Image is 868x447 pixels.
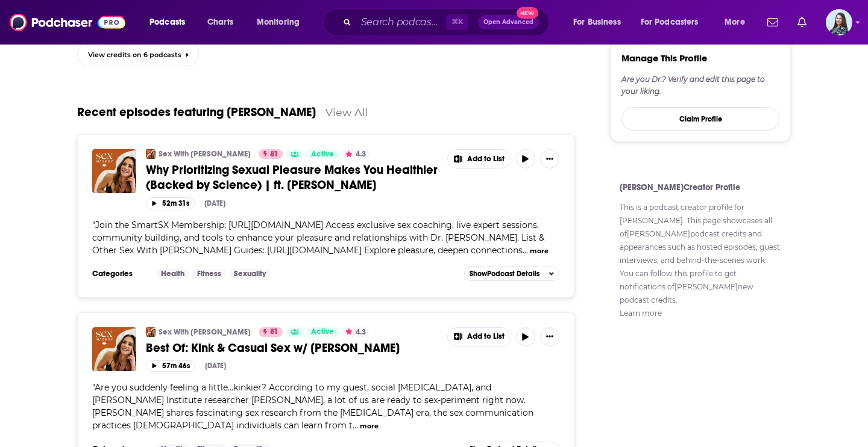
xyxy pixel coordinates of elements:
[92,149,136,193] img: Why Prioritizing Sexual Pleasure Makes You Healthier (Backed by Science) | ft. Dr. Justin Lehmiller
[10,11,125,34] img: Podchaser - Follow, Share and Rate Podcasts
[146,162,438,193] span: Why Prioritizing Sexual Pleasure Makes You Healthier (Backed by Science) | ft. [PERSON_NAME]
[633,13,716,32] button: open menu
[467,332,505,341] span: Add to List
[92,269,146,279] h3: Categories
[356,13,446,32] input: Search podcasts, credits, & more...
[248,13,315,32] button: open menu
[311,149,334,161] span: Active
[448,150,511,168] button: Show More Button
[146,327,156,337] img: Sex With Emily
[621,52,707,64] h3: Manage This Profile
[620,216,683,225] a: [PERSON_NAME]
[335,8,561,36] div: Search podcasts, credits, & more...
[342,149,370,159] button: 4.3
[306,327,339,337] a: Active
[517,7,538,19] span: New
[478,15,539,29] button: Open AdvancedNew
[270,149,278,161] span: 81
[826,9,852,35] span: Logged in as brookefortierpr
[146,341,439,356] a: Best Of: Kink & Casual Sex w/ [PERSON_NAME]
[641,14,699,31] span: For Podcasters
[540,327,559,347] button: Show More Button
[146,162,439,193] a: Why Prioritizing Sexual Pleasure Makes You Healthier (Backed by Science) | ft. [PERSON_NAME]
[204,199,225,208] div: [DATE]
[88,51,181,59] span: View credits on 6 podcasts
[621,73,779,97] div: Are you Dr.? Verify and edit this page to your liking.
[146,197,195,209] button: 52m 31s
[92,382,533,431] span: "
[257,14,300,31] span: Monitoring
[360,421,379,431] button: more
[92,327,136,371] img: Best Of: Kink & Casual Sex w/ Justin Lehmiller
[146,149,156,159] img: Sex With Emily
[92,220,544,256] span: "
[448,328,511,346] button: Show More Button
[159,149,251,159] a: Sex With [PERSON_NAME]
[149,14,185,31] span: Podcasts
[146,360,195,372] button: 57m 46s
[725,14,745,31] span: More
[311,326,334,338] span: Active
[205,362,226,370] div: [DATE]
[200,13,241,32] a: Charts
[620,201,781,320] p: This is a podcast creator profile for . This page showcases all of [PERSON_NAME] podcast credits ...
[159,327,251,337] a: Sex With [PERSON_NAME]
[270,326,278,338] span: 81
[192,269,226,279] a: Fitness
[229,269,271,279] a: Sexuality
[540,149,559,168] button: Show More Button
[77,105,316,120] a: Recent episodes featuring [PERSON_NAME]
[259,149,283,159] a: 81
[325,106,368,119] a: View All
[92,382,533,431] span: Are you suddenly feeling a little...kinkier? According to my guest, social [MEDICAL_DATA], and [P...
[530,246,549,256] button: more
[621,107,779,131] button: Claim Profile
[620,182,781,193] h4: [PERSON_NAME] Creator Profile
[565,13,636,32] button: open menu
[259,327,283,337] a: 81
[716,13,760,32] button: open menu
[306,149,339,159] a: Active
[523,245,528,256] span: ...
[620,309,662,318] a: Show additional information
[826,9,852,35] button: Show profile menu
[342,327,370,337] button: 4.3
[156,269,189,279] a: Health
[77,42,199,67] a: View credits on 6 podcasts
[793,12,811,32] a: Show notifications dropdown
[146,341,400,356] span: Best Of: Kink & Casual Sex w/ [PERSON_NAME]
[92,220,544,256] span: Join the SmartSX Membership: [URL][DOMAIN_NAME] Access exclusive sex coaching, live expert sessio...
[446,14,468,30] span: ⌘ K
[763,12,783,32] a: Show notifications dropdown
[483,19,533,25] span: Open Advanced
[467,155,505,164] span: Add to List
[207,14,233,31] span: Charts
[353,420,358,431] span: ...
[464,267,559,281] button: ShowPodcast Details
[141,13,201,32] button: open menu
[826,9,852,35] img: User Profile
[573,14,621,31] span: For Business
[470,270,539,278] span: Show Podcast Details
